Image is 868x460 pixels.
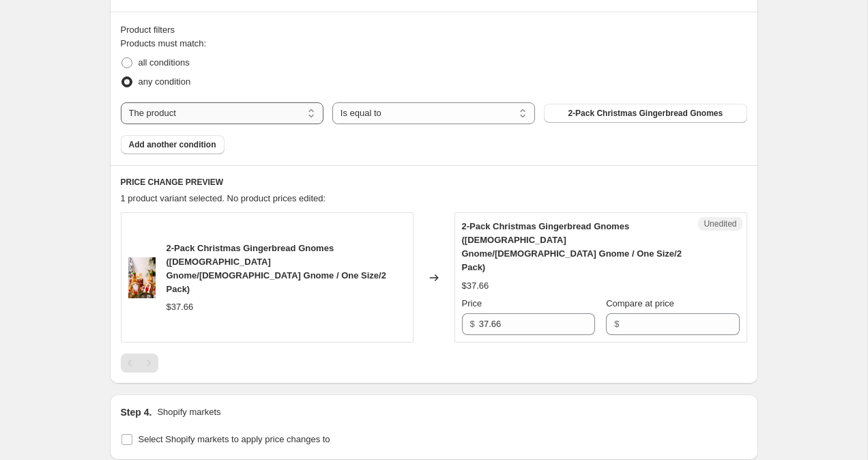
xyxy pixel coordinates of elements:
span: Add another condition [129,139,216,150]
span: any condition [139,76,191,87]
span: $ [470,319,475,329]
span: 2-Pack Christmas Gingerbread Gnomes [568,108,723,119]
span: Select Shopify markets to apply price changes to [139,434,330,444]
img: cab1f885a0734c35897aa15b764faae8-Max_80x.jpg [128,257,156,298]
span: 1 product variant selected. No product prices edited: [121,193,326,203]
div: $37.66 [462,279,489,293]
h6: PRICE CHANGE PREVIEW [121,177,747,188]
span: $ [614,319,619,329]
h2: Step 4. [121,405,152,419]
span: Compare at price [606,298,674,308]
span: 2-Pack Christmas Gingerbread Gnomes ([DEMOGRAPHIC_DATA] Gnome/[DEMOGRAPHIC_DATA] Gnome / One Size... [167,243,386,294]
nav: Pagination [121,354,158,373]
span: all conditions [139,57,190,68]
button: Add another condition [121,135,225,154]
div: $37.66 [167,300,194,314]
div: Product filters [121,23,747,37]
button: 2-Pack Christmas Gingerbread Gnomes [544,104,747,123]
span: 2-Pack Christmas Gingerbread Gnomes ([DEMOGRAPHIC_DATA] Gnome/[DEMOGRAPHIC_DATA] Gnome / One Size... [462,221,682,272]
span: Price [462,298,482,308]
p: Shopify markets [157,405,220,419]
span: Products must match: [121,38,207,48]
span: Unedited [704,218,736,229]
